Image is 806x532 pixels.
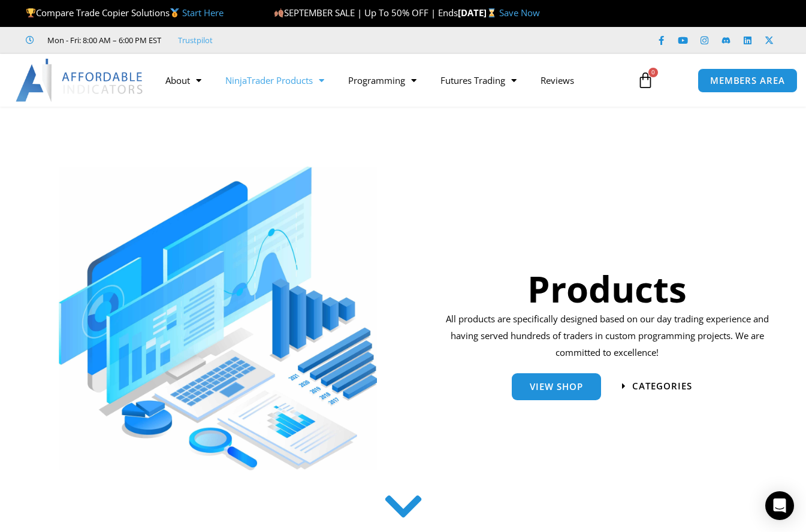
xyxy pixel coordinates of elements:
[499,7,540,19] a: Save Now
[765,491,794,520] div: Open Intercom Messenger
[619,63,672,98] a: 0
[529,66,586,94] a: Reviews
[442,264,773,314] h1: Products
[274,8,283,17] img: 🍂
[622,382,692,391] a: categories
[710,76,785,85] span: MEMBERS AREA
[274,7,458,19] span: SEPTEMBER SALE | Up To 50% OFF | Ends
[59,167,377,470] img: ProductsSection scaled | Affordable Indicators – NinjaTrader
[26,7,224,19] span: Compare Trade Copier Solutions
[26,8,35,17] img: 🏆
[698,68,798,93] a: MEMBERS AREA
[182,7,224,19] a: Start Here
[442,311,773,361] p: All products are specifically designed based on our day trading experience and having served hund...
[170,8,179,17] img: 🥇
[213,66,336,94] a: NinjaTrader Products
[487,8,496,17] img: ⌛
[512,373,601,400] a: View Shop
[44,33,161,47] span: Mon - Fri: 8:00 AM – 6:00 PM EST
[153,66,629,94] nav: Menu
[458,7,499,19] strong: [DATE]
[648,68,658,77] span: 0
[153,66,213,94] a: About
[336,66,428,94] a: Programming
[530,382,583,391] span: View Shop
[178,33,213,47] a: Trustpilot
[428,66,529,94] a: Futures Trading
[632,382,692,391] span: categories
[16,59,144,102] img: LogoAI | Affordable Indicators – NinjaTrader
